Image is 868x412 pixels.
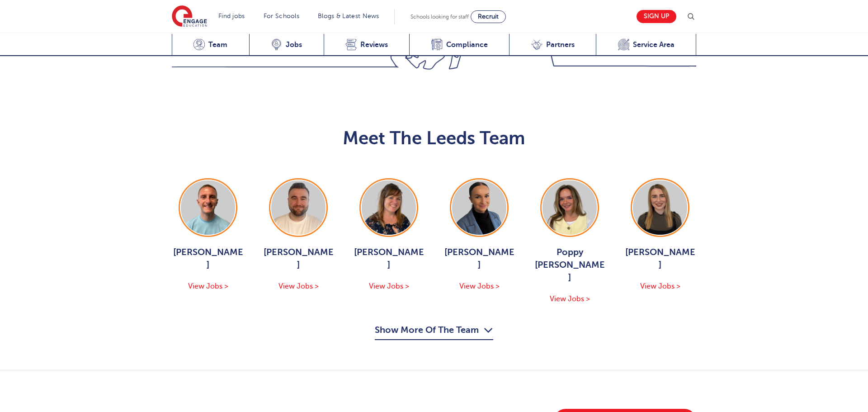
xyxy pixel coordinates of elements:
[624,246,696,271] span: [PERSON_NAME]
[452,180,506,235] img: Holly Johnson
[353,178,425,292] a: [PERSON_NAME] View Jobs >
[637,10,676,23] a: Sign up
[596,34,696,56] a: Service Area
[633,40,675,49] span: Service Area
[318,13,379,19] a: Blogs & Latest News
[624,178,696,292] a: [PERSON_NAME] View Jobs >
[218,13,245,19] a: Find jobs
[509,34,596,56] a: Partners
[360,40,388,49] span: Reviews
[271,180,325,235] img: Chris Rushton
[172,5,207,28] img: Engage Education
[172,128,696,149] h2: Meet The Leeds Team
[262,246,335,271] span: [PERSON_NAME]
[172,34,249,56] a: Team
[542,180,597,235] img: Poppy Burnside
[262,178,335,292] a: [PERSON_NAME] View Jobs >
[286,40,302,49] span: Jobs
[278,282,319,290] span: View Jobs >
[249,34,324,56] a: Jobs
[375,323,493,340] button: Show More Of The Team
[546,40,575,49] span: Partners
[443,178,515,292] a: [PERSON_NAME] View Jobs >
[533,246,606,284] span: Poppy [PERSON_NAME]
[172,246,244,271] span: [PERSON_NAME]
[633,180,687,235] img: Layla McCosker
[188,282,228,290] span: View Jobs >
[459,282,500,290] span: View Jobs >
[369,282,409,290] span: View Jobs >
[410,14,469,20] span: Schools looking for staff
[181,180,235,235] img: George Dignam
[446,40,488,49] span: Compliance
[550,295,590,303] span: View Jobs >
[471,10,506,23] a: Recruit
[362,180,416,235] img: Joanne Wright
[478,13,499,20] span: Recruit
[324,34,410,56] a: Reviews
[264,13,299,19] a: For Schools
[208,40,227,49] span: Team
[640,282,680,290] span: View Jobs >
[443,246,515,271] span: [PERSON_NAME]
[353,246,425,271] span: [PERSON_NAME]
[409,34,509,56] a: Compliance
[533,178,606,305] a: Poppy [PERSON_NAME] View Jobs >
[172,178,244,292] a: [PERSON_NAME] View Jobs >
